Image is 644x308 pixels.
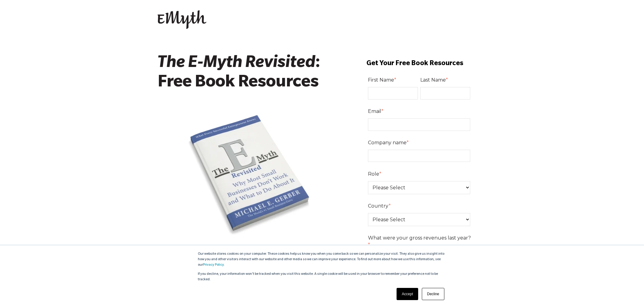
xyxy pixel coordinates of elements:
[420,77,446,83] span: Last Name
[198,251,446,268] p: Our website stores cookies on your computer. These cookies help us know you when you come back so...
[397,288,418,300] a: Accept
[368,235,471,241] span: What were your gross revenues last year?
[422,288,444,300] a: Decline
[368,171,379,177] span: Role
[368,108,381,114] span: Email
[203,263,224,267] a: Privacy Policy
[354,59,486,69] h3: Get Your Free Book Resources
[614,279,644,308] iframe: Chat Widget
[368,140,407,145] span: Company name
[177,105,327,243] img: EMR
[158,10,206,29] img: EMyth
[158,55,315,73] em: The E-Myth Revisited
[368,77,394,83] span: First Name
[368,203,389,209] span: Country
[158,55,346,93] h2: : Free Book Resources
[198,271,446,282] p: If you decline, your information won’t be tracked when you visit this website. A single cookie wi...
